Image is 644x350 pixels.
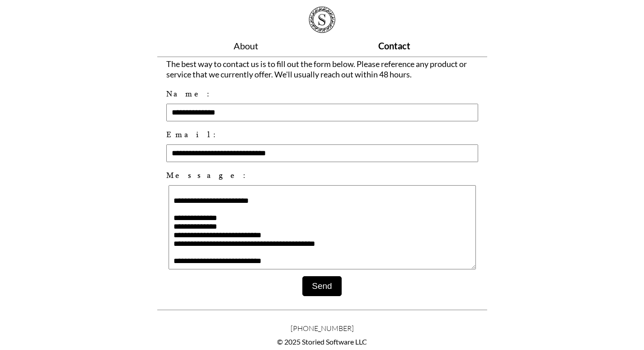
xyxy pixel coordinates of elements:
[166,87,478,100] label: Name:
[166,169,478,182] label: Message:
[157,324,487,333] span: [PHONE_NUMBER]
[378,40,410,51] a: Contact
[166,128,478,141] label: Email:
[166,59,478,79] p: The best way to contact us is to fill out the form below. Please reference any product or service...
[302,276,341,296] button: Send
[234,40,258,51] a: About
